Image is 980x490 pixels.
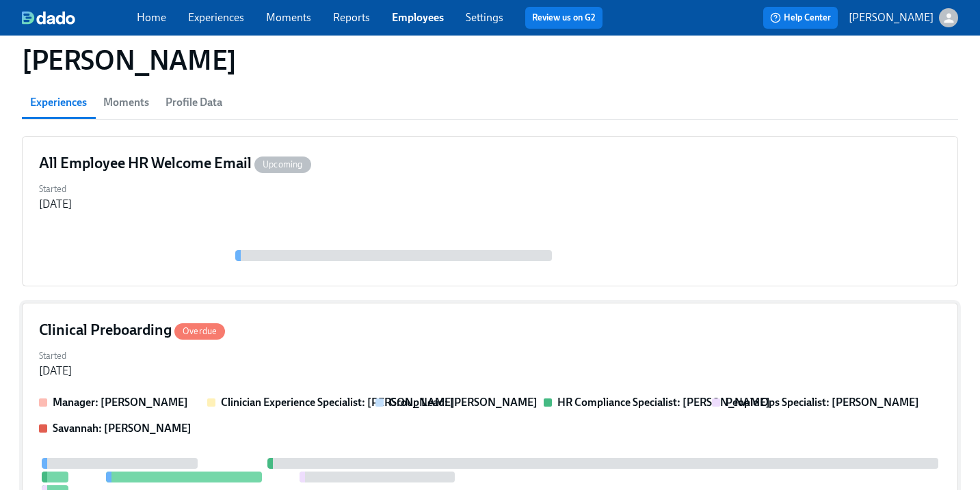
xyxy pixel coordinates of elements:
[39,153,311,174] h4: All Employee HR Welcome Email
[389,396,538,409] strong: Group Lead: [PERSON_NAME]
[53,396,188,409] strong: Manager: [PERSON_NAME]
[165,93,222,112] span: Profile Data
[266,11,311,24] a: Moments
[39,349,72,364] label: Started
[726,396,919,409] strong: People Ops Specialist: [PERSON_NAME]
[22,44,237,77] h1: [PERSON_NAME]
[849,8,958,27] button: [PERSON_NAME]
[22,11,75,25] img: dado
[137,11,166,24] a: Home
[763,7,838,29] button: Help Center
[770,11,831,25] span: Help Center
[532,11,596,25] a: Review us on G2
[103,93,149,112] span: Moments
[53,422,191,435] strong: Savannah: [PERSON_NAME]
[30,93,87,112] span: Experiences
[39,320,225,340] h4: Clinical Preboarding
[39,364,72,379] div: [DATE]
[392,11,444,24] a: Employees
[221,396,455,409] strong: Clinician Experience Specialist: [PERSON_NAME]
[39,197,72,212] div: [DATE]
[849,10,933,25] p: [PERSON_NAME]
[557,396,770,409] strong: HR Compliance Specialist: [PERSON_NAME]
[39,182,72,197] label: Started
[22,11,137,25] a: dado
[188,11,244,24] a: Experiences
[254,159,311,169] span: Upcoming
[174,326,225,336] span: Overdue
[466,11,503,24] a: Settings
[333,11,370,24] a: Reports
[525,7,602,29] button: Review us on G2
